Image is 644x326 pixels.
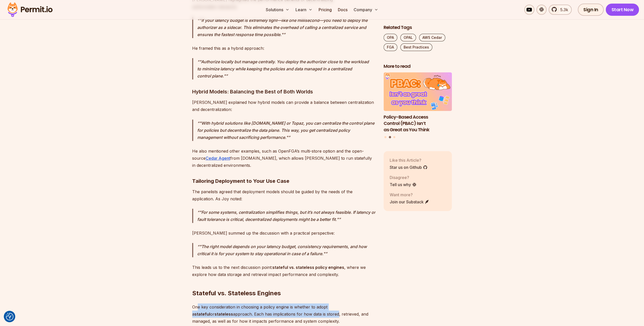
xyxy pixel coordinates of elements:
[194,312,210,317] strong: stateful
[6,313,13,320] button: Consent Preferences
[384,73,452,111] img: Policy-Based Access Control (PBAC) Isn’t as Great as You Think
[197,58,375,79] p: "Authorize locally but manage centrally. You deploy the authorizer close to the workload to minim...
[192,230,375,237] p: [PERSON_NAME] summed up the discussion with a practical perspective:
[384,34,397,41] a: OPA
[384,136,386,138] button: Go to slide 1
[192,303,375,325] p: One key consideration in choosing a policy engine is whether to adopt a or approach. Each has imp...
[197,243,375,257] p: "The right model depends on your latency budget, consistency requirements, and how critical it is...
[390,164,427,170] a: Star us on Github
[192,99,375,113] p: [PERSON_NAME] explained how hybrid models can provide a balance between centralization and decent...
[419,34,445,41] a: AWS Cedar
[384,63,452,70] h2: More to read
[206,156,230,161] a: Cedar Agent
[390,157,427,163] p: Like this Article?
[390,174,417,181] p: Disagree?
[317,5,334,15] a: Pricing
[384,43,397,51] a: FGA
[390,182,417,188] a: Tell us why
[384,73,452,133] a: Policy-Based Access Control (PBAC) Isn’t as Great as You ThinkPolicy-Based Access Control (PBAC) ...
[557,7,568,13] span: 5.3k
[336,5,350,15] a: Docs
[352,5,380,15] button: Company
[384,73,452,139] div: Posts
[214,312,233,317] strong: stateless
[272,265,344,270] strong: stateful vs. stateless policy engines
[192,188,375,202] p: The panelists agreed that deployment models should be guided by the needs of the application. As ...
[192,264,375,278] p: This leads us to the next discussion point: , where we explore how data storage and retrieval imp...
[384,114,452,133] h3: Policy-Based Access Control (PBAC) Isn’t as Great as You Think
[197,120,375,141] p: "With hybrid solutions like [DOMAIN_NAME] or Topaz, you can centralize the control plane for poli...
[192,88,375,96] h3: Hybrid Models: Balancing the Best of Both Worlds
[264,5,291,15] button: Solutions
[192,148,375,169] p: He also mentioned other examples, such as OpenFGA’s multi-store option and the open-source from [...
[384,24,452,31] h2: Related Tags
[390,199,429,205] a: Join our Substack
[389,136,391,138] button: Go to slide 2
[192,45,375,52] p: He framed this as a hybrid approach:
[393,136,395,138] button: Go to slide 3
[578,4,604,16] a: Sign In
[197,209,375,223] p: "For some systems, centralization simplifies things, but it’s not always feasible. If latency or ...
[390,192,429,198] p: Want more?
[400,43,432,51] a: Best Practices
[384,73,452,133] li: 2 of 3
[400,34,416,41] a: OPAL
[549,5,572,15] a: 5.3k
[293,5,315,15] button: Learn
[5,1,55,18] img: Permit logo
[606,4,639,16] a: Start Now
[6,313,13,320] img: Revisit consent button
[192,178,289,184] strong: Tailoring Deployment to Your Use Case
[197,17,375,38] p: "If your latency budget is extremely tight—like one millisecond—you need to deploy the authorizer...
[192,269,375,297] h2: Stateful vs. Stateless Engines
